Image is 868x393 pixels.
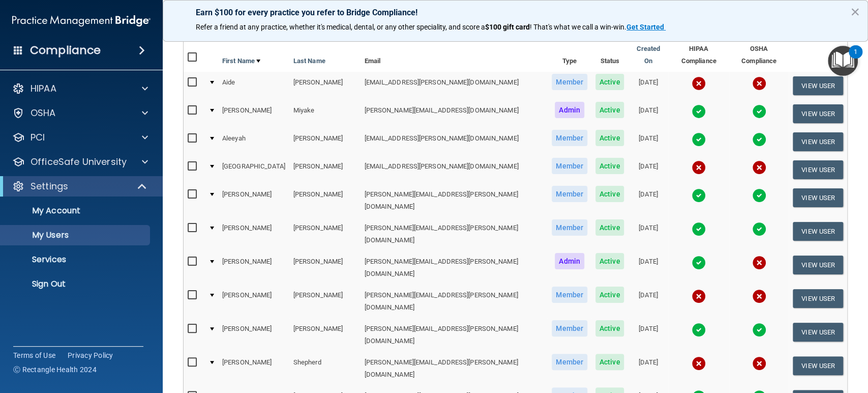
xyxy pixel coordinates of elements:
[595,219,624,236] span: Active
[752,323,766,337] img: tick.e7d51cea.svg
[289,318,361,352] td: [PERSON_NAME]
[218,318,289,352] td: [PERSON_NAME]
[12,180,147,192] a: Settings
[628,352,668,385] td: [DATE]
[222,55,260,67] a: First Name
[692,160,706,175] img: cross.ca9f0e7f.svg
[752,76,766,91] img: cross.ca9f0e7f.svg
[793,323,843,342] button: View User
[692,356,706,371] img: cross.ca9f0e7f.svg
[752,256,766,270] img: cross.ca9f0e7f.svg
[628,285,668,318] td: [DATE]
[68,350,113,360] a: Privacy Policy
[628,318,668,352] td: [DATE]
[692,289,706,303] img: cross.ca9f0e7f.svg
[752,222,766,236] img: tick.e7d51cea.svg
[626,23,666,31] a: Get Started
[218,156,289,184] td: [GEOGRAPHIC_DATA]
[289,352,361,385] td: Shepherd
[552,186,587,202] span: Member
[13,350,55,360] a: Terms of Use
[7,206,145,216] p: My Account
[595,354,624,370] span: Active
[360,217,548,251] td: [PERSON_NAME][EMAIL_ADDRESS][PERSON_NAME][DOMAIN_NAME]
[293,55,325,67] a: Last Name
[555,253,584,269] span: Admin
[628,251,668,285] td: [DATE]
[595,158,624,174] span: Active
[628,128,668,156] td: [DATE]
[360,318,548,352] td: [PERSON_NAME][EMAIL_ADDRESS][PERSON_NAME][DOMAIN_NAME]
[360,184,548,217] td: [PERSON_NAME][EMAIL_ADDRESS][PERSON_NAME][DOMAIN_NAME]
[360,352,548,385] td: [PERSON_NAME][EMAIL_ADDRESS][PERSON_NAME][DOMAIN_NAME]
[12,11,151,31] img: PMB logo
[793,289,843,308] button: View User
[289,72,361,100] td: [PERSON_NAME]
[289,128,361,156] td: [PERSON_NAME]
[793,76,843,95] button: View User
[552,74,587,90] span: Member
[31,107,56,119] p: OSHA
[196,23,485,31] span: Refer a friend at any practice, whether it's medical, dental, or any other speciality, and score a
[595,74,624,90] span: Active
[218,251,289,285] td: [PERSON_NAME]
[7,279,145,289] p: Sign Out
[360,156,548,184] td: [EMAIL_ADDRESS][PERSON_NAME][DOMAIN_NAME]
[360,251,548,285] td: [PERSON_NAME][EMAIL_ADDRESS][PERSON_NAME][DOMAIN_NAME]
[752,289,766,303] img: cross.ca9f0e7f.svg
[752,132,766,147] img: tick.e7d51cea.svg
[218,184,289,217] td: [PERSON_NAME]
[793,160,843,179] button: View User
[595,130,624,146] span: Active
[289,156,361,184] td: [PERSON_NAME]
[360,128,548,156] td: [EMAIL_ADDRESS][PERSON_NAME][DOMAIN_NAME]
[552,158,587,174] span: Member
[692,104,706,119] img: tick.e7d51cea.svg
[12,107,148,119] a: OSHA
[692,256,706,270] img: tick.e7d51cea.svg
[31,156,127,168] p: OfficeSafe University
[828,46,858,76] button: Open Resource Center, 1 new notification
[530,23,626,31] span: ! That's what we call a win-win.
[626,23,664,31] strong: Get Started
[218,128,289,156] td: Aleeyah
[628,100,668,128] td: [DATE]
[692,188,706,203] img: tick.e7d51cea.svg
[628,156,668,184] td: [DATE]
[218,217,289,251] td: [PERSON_NAME]
[793,222,843,241] button: View User
[628,184,668,217] td: [DATE]
[555,102,584,118] span: Admin
[591,39,628,72] th: Status
[485,23,530,31] strong: $100 gift card
[289,184,361,217] td: [PERSON_NAME]
[595,320,624,336] span: Active
[668,39,729,72] th: HIPAA Compliance
[7,230,145,240] p: My Users
[552,130,587,146] span: Member
[12,156,148,168] a: OfficeSafe University
[595,186,624,202] span: Active
[692,323,706,337] img: tick.e7d51cea.svg
[793,188,843,207] button: View User
[793,256,843,274] button: View User
[752,104,766,119] img: tick.e7d51cea.svg
[595,102,624,118] span: Active
[289,217,361,251] td: [PERSON_NAME]
[628,72,668,100] td: [DATE]
[13,364,97,375] span: Ⓒ Rectangle Health 2024
[218,72,289,100] td: Aide
[218,352,289,385] td: [PERSON_NAME]
[850,4,860,20] button: Close
[628,217,668,251] td: [DATE]
[729,39,789,72] th: OSHA Compliance
[752,188,766,203] img: tick.e7d51cea.svg
[692,76,706,91] img: cross.ca9f0e7f.svg
[218,100,289,128] td: [PERSON_NAME]
[31,180,68,192] p: Settings
[552,287,587,303] span: Member
[793,132,843,151] button: View User
[30,43,101,58] h4: Compliance
[552,219,587,236] span: Member
[31,82,56,95] p: HIPAA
